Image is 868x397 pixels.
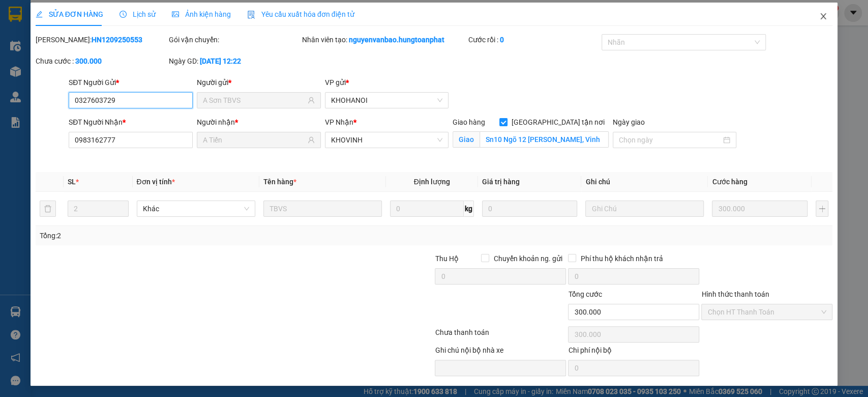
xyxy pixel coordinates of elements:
span: Thu Hộ [435,254,458,263]
span: KHOVINH [331,132,443,148]
div: Ngày GD: [169,55,300,67]
span: close [819,12,827,20]
span: [GEOGRAPHIC_DATA] tận nơi [507,117,609,128]
span: user [308,136,315,144]
input: Tên người gửi [203,95,306,106]
b: 300.000 [75,57,102,65]
span: Yêu cầu xuất hóa đơn điện tử [247,10,354,18]
input: Ghi Chú [585,201,704,217]
input: 0 [482,201,578,217]
span: Chuyển khoản ng. gửi [489,253,566,264]
span: Giao [453,131,480,148]
div: Gói vận chuyển: [169,34,300,45]
button: plus [816,201,828,217]
div: Nhân viên tạo: [302,34,466,45]
span: kg [464,201,474,217]
span: user [308,97,315,104]
span: Cước hàng [712,178,747,186]
div: Cước rồi : [468,34,600,45]
input: Giao tận nơi [480,131,609,148]
div: VP gửi [325,77,449,88]
button: delete [40,201,56,217]
div: Ghi chú nội bộ nhà xe [435,345,566,360]
div: SĐT Người Nhận [69,117,193,128]
span: Đơn vị tính [137,178,175,186]
span: edit [36,11,43,18]
div: SĐT Người Gửi [69,77,193,88]
span: SL [68,178,76,186]
span: Giao hàng [453,118,485,126]
b: HN1209250553 [92,36,142,44]
div: Người nhận [197,117,321,128]
div: Người gửi [197,77,321,88]
b: [DATE] 12:22 [200,57,241,65]
div: [PERSON_NAME]: [36,34,167,45]
b: nguyenvanbao.hungtoanphat [349,36,444,44]
label: Hình thức thanh toán [701,290,769,298]
div: Chưa thanh toán [434,327,567,345]
span: Định lượng [414,178,450,186]
span: Phí thu hộ khách nhận trả [576,253,667,264]
input: Ngày giao [619,134,722,146]
span: SỬA ĐƠN HÀNG [36,10,103,18]
span: Khác [143,201,249,216]
button: Close [809,3,837,31]
span: Tên hàng [263,178,296,186]
label: Ngày giao [613,118,645,126]
span: Lịch sử [119,10,156,18]
span: picture [172,11,179,18]
b: 0 [500,36,504,44]
span: KHOHANOI [331,93,443,108]
input: Tên người nhận [203,134,306,146]
input: VD: Bàn, Ghế [263,201,382,217]
span: Giá trị hàng [482,178,520,186]
span: Tổng cước [568,290,602,298]
span: Chọn HT Thanh Toán [707,304,826,320]
div: Chưa cước : [36,55,167,67]
th: Ghi chú [581,172,708,192]
img: icon [247,11,255,19]
span: clock-circle [119,11,127,18]
div: Tổng: 2 [40,230,336,241]
span: VP Nhận [325,118,353,126]
span: Ảnh kiện hàng [172,10,231,18]
div: Chi phí nội bộ [568,345,699,360]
